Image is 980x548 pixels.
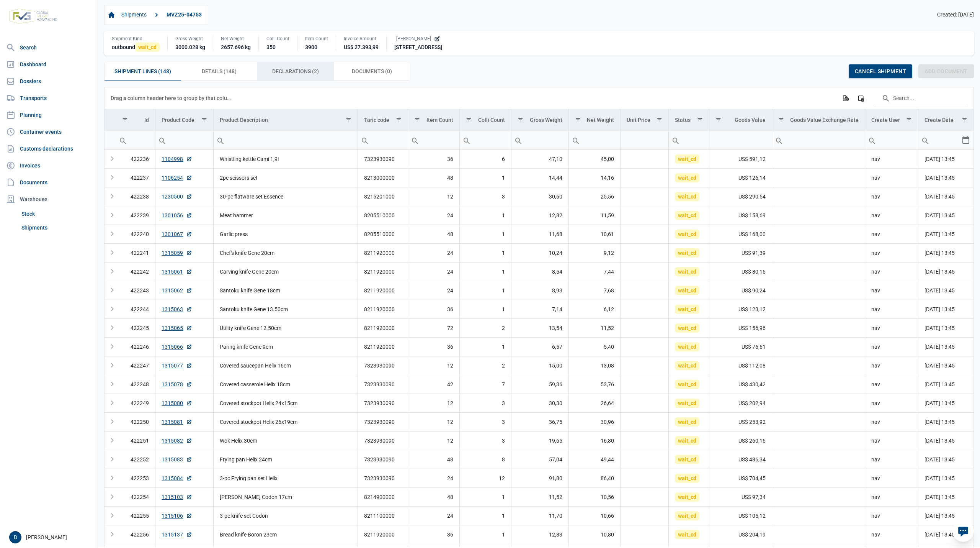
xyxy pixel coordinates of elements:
td: 42 [408,375,460,394]
td: Covered casserole Helix 18cm [214,375,358,394]
td: 422242 [116,262,155,281]
td: 1 [460,168,511,187]
td: 3 [460,187,511,206]
td: 7,14 [511,300,568,318]
td: 422252 [116,450,155,469]
a: Planning [3,107,95,123]
input: Filter cell [460,131,511,149]
td: Column Taric code [358,109,408,131]
td: Filter cell [460,131,511,149]
td: 8205510000 [358,225,408,243]
td: nav [865,394,918,412]
td: 7 [460,375,511,394]
span: Show filter options for column 'Goods Value' [715,117,721,123]
span: Show filter options for column 'Status' [697,117,703,123]
td: nav [865,206,918,225]
td: 8211920000 [358,337,408,356]
td: Column Status [669,109,709,131]
td: 8211920000 [358,281,408,300]
td: 3 [460,394,511,412]
td: Expand [105,356,116,375]
td: nav [865,356,918,375]
td: 8211920000 [358,243,408,262]
td: 24 [408,469,460,487]
td: 1 [460,206,511,225]
td: nav [865,412,918,431]
td: Column Goods Value Exchange Rate [772,109,865,131]
input: Filter cell [918,131,961,149]
td: 11,52 [511,487,568,506]
span: Show filter options for column 'Create Date' [962,117,967,123]
div: Search box [865,131,879,149]
td: Carving knife Gene 20cm [214,262,358,281]
td: 1 [460,525,511,544]
span: Documents (0) [352,67,392,76]
td: Bread knife Boron 23cm [214,525,358,544]
div: Search box [408,131,422,149]
td: Filter cell [568,131,620,149]
td: 422241 [116,243,155,262]
div: Search box [155,131,169,149]
td: 422255 [116,506,155,525]
input: Filter cell [358,131,408,149]
td: nav [865,187,918,206]
a: Dossiers [3,74,95,89]
td: 422240 [116,225,155,243]
td: 1 [460,225,511,243]
a: 1315077 [162,362,192,369]
td: 25,56 [568,187,620,206]
td: Filter cell [214,131,358,149]
a: 1315081 [162,418,192,426]
td: 7,68 [568,281,620,300]
span: Show filter options for column 'Taric code' [396,117,402,123]
td: 36 [408,150,460,169]
td: 8211920000 [358,318,408,337]
td: 1 [460,262,511,281]
td: 5,40 [568,337,620,356]
input: Filter cell [116,131,155,149]
input: Filter cell [709,131,772,149]
td: Expand [105,394,116,412]
td: Column Create User [865,109,918,131]
a: Shipments [18,221,95,235]
td: 422246 [116,337,155,356]
td: 8,93 [511,281,568,300]
div: Search box [569,131,583,149]
td: 8213000000 [358,168,408,187]
td: Expand [105,243,116,262]
td: 7323930090 [358,375,408,394]
td: 8215201000 [358,187,408,206]
td: Expand [105,487,116,506]
td: Meat hammer [214,206,358,225]
div: Search box [511,131,525,149]
a: Transports [3,90,95,106]
td: Santoku knife Gene 13.50cm [214,300,358,318]
td: 12,82 [511,206,568,225]
td: 422248 [116,375,155,394]
td: 3-pc Frying pan set Helix [214,469,358,487]
td: Expand [105,469,116,487]
td: 422254 [116,487,155,506]
input: Search in the data grid [875,89,967,107]
td: Expand [105,375,116,394]
td: 7323930090 [358,431,408,450]
td: 422256 [116,525,155,544]
td: 24 [408,206,460,225]
input: Filter cell [214,131,358,149]
td: 3 [460,412,511,431]
td: 1 [460,300,511,318]
a: 1315061 [162,268,192,276]
td: Santoku knife Gene 18cm [214,281,358,300]
a: 1230500 [162,193,192,200]
td: nav [865,487,918,506]
td: 10,61 [568,225,620,243]
td: nav [865,318,918,337]
a: Container events [3,124,95,139]
td: Expand [105,525,116,544]
td: 7323930090 [358,356,408,375]
a: 1301056 [162,212,192,219]
td: 12 [408,412,460,431]
a: 1315059 [162,249,192,257]
td: 12 [408,356,460,375]
td: 8211920000 [358,300,408,318]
